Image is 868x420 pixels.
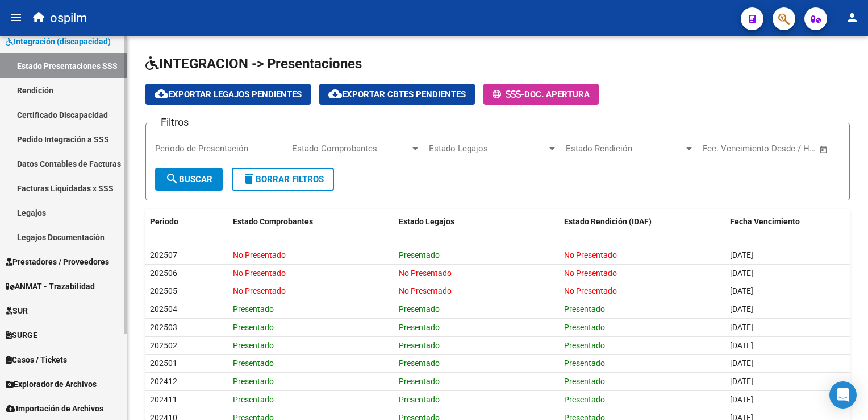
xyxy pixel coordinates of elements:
span: No Presentado [233,286,286,295]
button: -Doc. Apertura [483,84,599,105]
span: Estado Legajos [429,143,547,154]
span: [DATE] [730,304,753,314]
span: Exportar Legajos Pendientes [155,89,302,100]
span: No Presentado [233,269,286,278]
span: SURGE [6,329,37,341]
span: No Presentado [564,269,617,278]
datatable-header-cell: Periodo [145,209,228,234]
span: Presentado [564,323,605,332]
span: INTEGRACION -> Presentaciones [145,56,362,72]
button: Buscar [155,168,223,191]
span: No Presentado [399,269,452,278]
span: Estado Legajos [399,217,454,226]
span: Presentado [399,395,440,404]
span: Estado Rendición [566,143,684,154]
span: Buscar [165,174,212,184]
input: Fecha fin [759,143,814,154]
span: Presentado [399,377,440,386]
span: Presentado [233,377,274,386]
span: No Presentado [564,286,617,295]
span: Presentado [399,304,440,314]
span: ospilm [50,6,87,31]
span: Presentado [564,341,605,350]
span: Presentado [564,377,605,386]
span: Doc. Apertura [524,89,590,100]
datatable-header-cell: Fecha Vencimiento [725,209,850,234]
span: Presentado [399,323,440,332]
span: Casos / Tickets [6,353,67,366]
button: Borrar Filtros [232,168,334,191]
span: 202507 [150,250,177,260]
span: Explorador de Archivos [6,378,97,390]
span: Integración (discapacidad) [6,35,111,48]
span: [DATE] [730,395,753,404]
span: Exportar Cbtes Pendientes [328,89,466,100]
datatable-header-cell: Estado Rendición (IDAF) [560,209,725,234]
span: 202502 [150,341,177,350]
span: No Presentado [399,286,452,295]
span: No Presentado [564,250,617,260]
button: Open calendar [817,143,831,156]
span: Presentado [399,359,440,368]
span: 202506 [150,269,177,278]
span: Presentado [233,395,274,404]
span: Presentado [233,304,274,314]
span: - [493,89,524,100]
span: Presentado [233,359,274,368]
mat-icon: menu [9,11,23,24]
span: 202412 [150,377,177,386]
span: Presentado [564,395,605,404]
button: Exportar Legajos Pendientes [145,84,311,105]
span: Presentado [399,341,440,350]
mat-icon: cloud_download [328,87,342,101]
span: [DATE] [730,377,753,386]
span: Importación de Archivos [6,402,103,415]
span: SUR [6,304,28,317]
span: Presentado [564,359,605,368]
span: Estado Comprobantes [233,217,313,226]
input: Fecha inicio [703,143,749,154]
span: 202501 [150,359,177,368]
span: Fecha Vencimiento [730,217,800,226]
span: 202503 [150,323,177,332]
h3: Filtros [155,114,194,130]
datatable-header-cell: Estado Legajos [394,209,560,234]
div: Open Intercom Messenger [829,381,857,409]
button: Exportar Cbtes Pendientes [319,84,475,105]
span: Presentado [233,341,274,350]
datatable-header-cell: Estado Comprobantes [228,209,394,234]
span: 202504 [150,304,177,314]
span: Presentado [564,304,605,314]
mat-icon: search [165,172,179,186]
span: [DATE] [730,359,753,368]
span: Prestadores / Proveedores [6,256,109,268]
span: Estado Rendición (IDAF) [564,217,652,226]
span: ANMAT - Trazabilidad [6,280,95,293]
span: Periodo [150,217,178,226]
span: Borrar Filtros [242,174,324,184]
span: 202411 [150,395,177,404]
span: [DATE] [730,250,753,260]
mat-icon: person [845,11,859,24]
span: [DATE] [730,286,753,295]
span: Estado Comprobantes [292,143,410,154]
mat-icon: cloud_download [155,87,168,101]
span: [DATE] [730,341,753,350]
mat-icon: delete [242,172,256,186]
span: No Presentado [233,250,286,260]
span: 202505 [150,286,177,295]
span: Presentado [233,323,274,332]
span: [DATE] [730,269,753,278]
span: Presentado [399,250,440,260]
span: [DATE] [730,323,753,332]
